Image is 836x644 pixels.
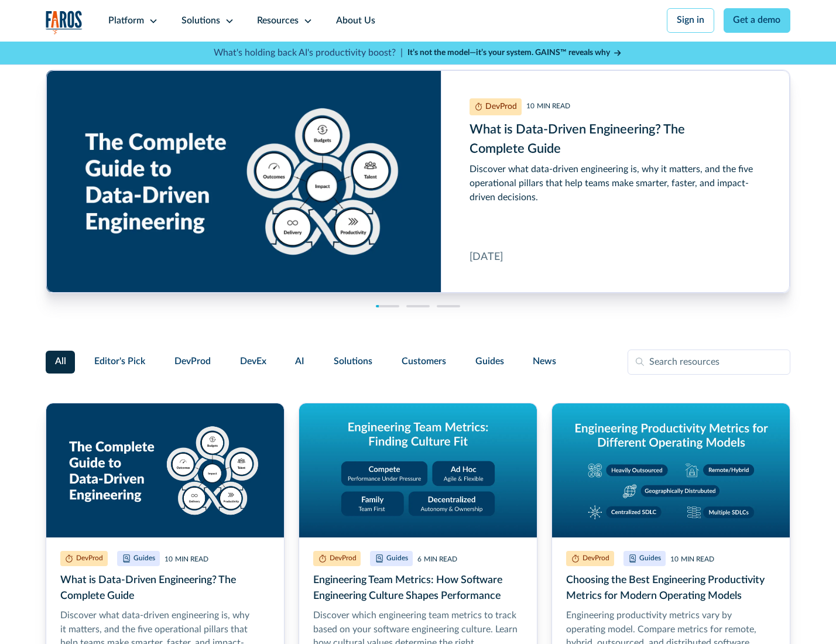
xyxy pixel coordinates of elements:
[667,8,714,33] a: Sign in
[46,11,83,35] a: home
[299,403,537,537] img: Graphic titled 'Engineering Team Metrics: Finding Culture Fit' with four cultural models: Compete...
[402,355,446,369] span: Customers
[214,46,403,60] p: What's holding back AI's productivity boost? |
[55,355,66,369] span: All
[628,350,790,375] input: Search resources
[174,355,211,369] span: DevProd
[407,49,610,57] strong: It’s not the model—it’s your system. GAINS™ reveals why
[295,355,304,369] span: AI
[257,14,299,28] div: Resources
[46,70,790,293] div: cms-link
[46,350,791,375] form: Filter Form
[108,14,144,28] div: Platform
[46,11,83,35] img: Logo of the analytics and reporting company Faros.
[46,70,790,293] a: What is Data-Driven Engineering? The Complete Guide
[181,14,220,28] div: Solutions
[533,355,556,369] span: News
[475,355,504,369] span: Guides
[240,355,266,369] span: DevEx
[552,403,790,537] img: Graphic titled 'Engineering productivity metrics for different operating models' showing five mod...
[724,8,791,33] a: Get a demo
[46,403,284,537] img: Graphic titled 'The Complete Guide to Data-Driven Engineering' showing five pillars around a cent...
[334,355,372,369] span: Solutions
[407,47,623,59] a: It’s not the model—it’s your system. GAINS™ reveals why
[94,355,145,369] span: Editor's Pick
